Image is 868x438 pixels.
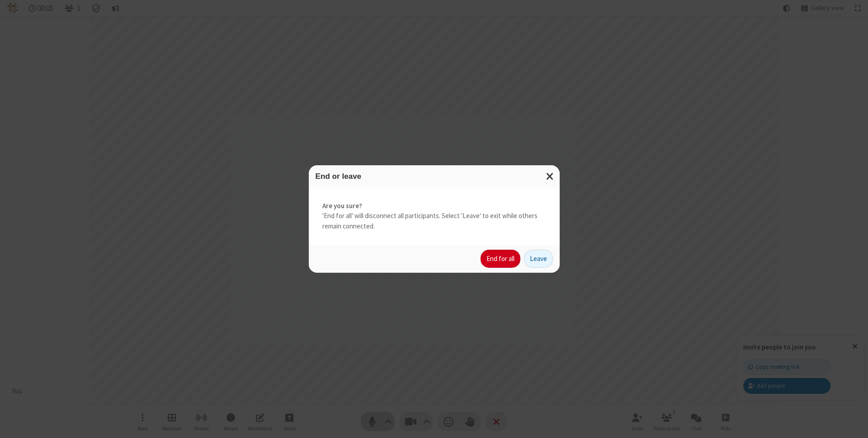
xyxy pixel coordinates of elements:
[316,172,553,181] h3: End or leave
[524,250,553,268] button: Leave
[322,201,546,211] strong: Are you sure?
[309,187,560,245] div: 'End for all' will disconnect all participants. Select 'Leave' to exit while others remain connec...
[541,165,560,187] button: Close modal
[481,250,520,268] button: End for all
